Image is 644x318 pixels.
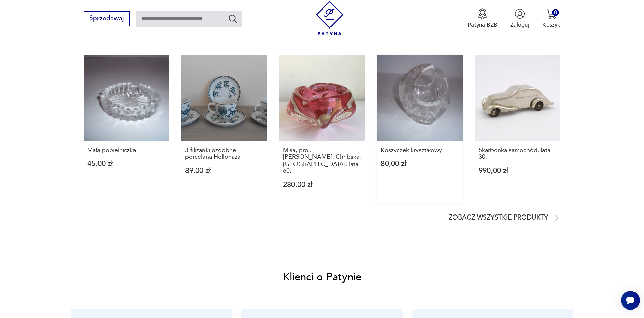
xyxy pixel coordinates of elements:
[377,55,463,204] a: Koszyczek kryształowyKoszyczek kryształowy80,00 zł
[181,55,267,204] a: 3 filiżanki ozdobne porcelana Hollohaza3 filiżanki ozdobne porcelana Hollohaza89,00 zł
[283,270,361,284] h2: Klienci o Patynie
[479,167,557,174] p: 990,00 zł
[510,21,529,29] p: Zaloguj
[468,21,497,29] p: Patyna B2B
[479,147,557,161] p: Skarbonka samochód, lata 30.
[542,8,560,29] button: 0Koszyk
[449,215,548,221] p: Zobacz wszystkie produkty
[312,1,347,35] img: Patyna - sklep z meblami i dekoracjami vintage
[468,8,497,29] button: Patyna B2B
[185,167,263,174] p: 89,00 zł
[279,55,365,204] a: Misa, proj. Josef Hospodka, Chribska, Czechy, lata 60.Misa, proj. [PERSON_NAME], Chribska, [GEOGR...
[468,8,497,29] a: Ikona medaluPatyna B2B
[546,8,557,19] img: Ikona koszyka
[283,147,361,175] p: Misa, proj. [PERSON_NAME], Chribska, [GEOGRAPHIC_DATA], lata 60.
[228,14,238,23] button: Szukaj
[515,8,525,19] img: Ikonka użytkownika
[542,21,560,29] p: Koszyk
[477,8,488,19] img: Ikona medalu
[84,11,129,26] button: Sprzedawaj
[552,9,559,16] div: 0
[381,160,459,167] p: 80,00 zł
[185,147,263,161] p: 3 filiżanki ozdobne porcelana Hollohaza
[510,8,529,29] button: Zaloguj
[87,160,165,167] p: 45,00 zł
[84,16,129,22] a: Sprzedawaj
[381,147,459,154] p: Koszyczek kryształowy
[283,181,361,188] p: 280,00 zł
[84,55,169,204] a: Mała popielniczkaMała popielniczka45,00 zł
[87,147,165,154] p: Mała popielniczka
[449,214,560,222] a: Zobacz wszystkie produkty
[621,291,640,310] iframe: Smartsupp widget button
[475,55,560,204] a: Skarbonka samochód, lata 30.Skarbonka samochód, lata 30.990,00 zł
